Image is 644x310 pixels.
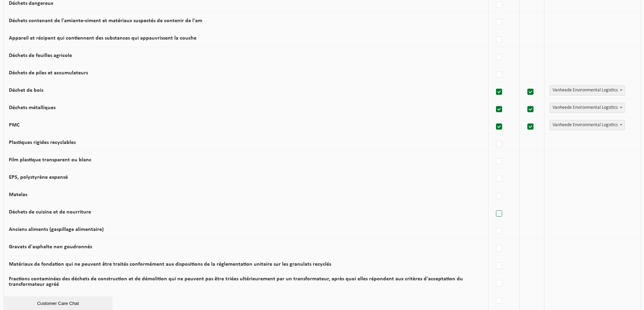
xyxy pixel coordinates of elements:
[9,262,331,267] label: Matériaux de fondation qui ne peuvent être traités conformément aux dispositions de la réglementa...
[9,122,19,128] label: PMC
[550,120,625,130] span: Vanheede Environmental Logistics
[9,140,76,145] label: Plastiques rigides recyclables
[9,18,202,24] label: Déchets contenant de l'amiante-ciment et matériaux suspectés de contenir de l'am
[9,192,27,197] label: Matelas
[9,88,43,93] label: Déchet de bois
[3,295,114,310] iframe: chat widget
[550,103,625,113] span: Vanheede Environmental Logistics
[550,86,625,95] span: Vanheede Environmental Logistics
[9,276,463,287] label: Fractions contaminées des déchets de construction et de démolition qui ne peuvent pas être triées...
[9,53,72,58] label: Déchets de feuilles agricole
[550,85,625,95] span: Vanheede Environmental Logistics
[550,120,625,130] span: Vanheede Environmental Logistics
[9,157,91,163] label: Film plastique transparent ou blanc
[9,1,53,6] label: Déchets dangereux
[9,175,68,180] label: EPS, polystyrène expansé
[9,35,196,41] label: Appareil et récipent qui contiennent des substances qui appauvrissent la couche
[9,70,88,76] label: Déchets de piles et accumulateurs
[9,244,92,250] label: Gravats d'asphalte non goudronnés
[9,209,91,215] label: Déchets de cuisine et de nourriture
[9,105,56,110] label: Déchets métalliques
[9,227,104,232] label: Anciens aliments (gaspillage alimentaire)
[550,103,625,113] span: Vanheede Environmental Logistics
